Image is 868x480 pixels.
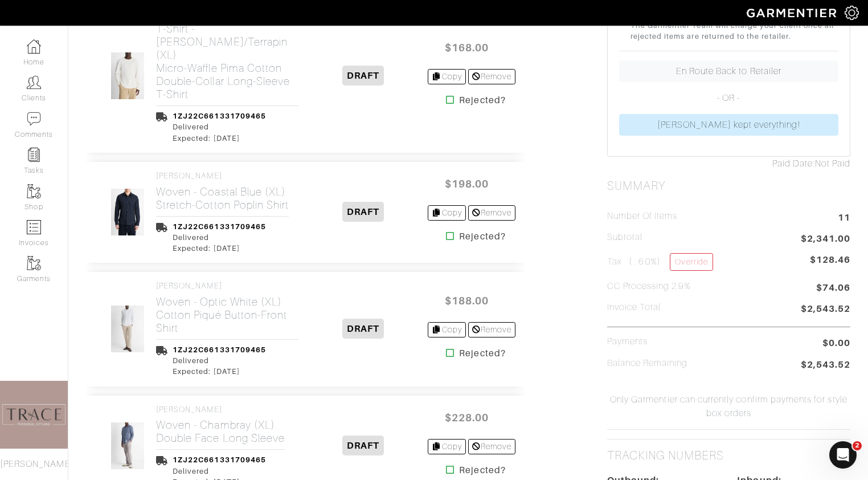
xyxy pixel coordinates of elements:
[428,205,466,221] a: Copy
[432,172,501,196] span: $198.00
[428,439,466,454] a: Copy
[173,112,266,120] a: 1ZJ22C661331709465
[156,171,289,181] h4: [PERSON_NAME]
[607,232,642,243] h5: Subtotal
[173,222,266,231] a: 1ZJ22C661331709465
[428,322,466,337] a: Copy
[27,112,41,126] img: comment-icon-a0a6a9ef722e966f86d9cbdc48e553b5cf19dbc54f86b18d962a5391bc8f6eb6.png
[607,449,724,463] h2: Tracking numbers
[110,188,145,236] img: WfmMEgAEpDRc9S8dNCnRtXBC
[156,405,285,445] a: [PERSON_NAME] Woven - Chambray (XL)Double Face Long Sleeve
[173,232,266,243] div: Delivered
[27,75,41,90] img: clients-icon-6bae9207a08558b7cb47a8932f037763ab4055f8c8b6bfacd5dc20c3e0201464.png
[342,66,384,86] span: DRAFT
[801,232,850,247] span: $2,341.00
[801,358,850,373] span: $2,543.52
[432,405,501,430] span: $228.00
[156,22,298,101] h2: T-Shirt - [PERSON_NAME]/Terrapin (XL) Micro-Waffle Pima Cotton Double-Collar Long-Sleeve T-Shirt
[173,243,266,254] div: Expected: [DATE]
[173,121,266,132] div: Delivered
[607,358,688,369] h5: Balance Remaining
[468,439,515,454] a: Remove
[838,211,850,226] span: 11
[607,302,661,313] h5: Invoice Total
[156,405,285,414] h4: [PERSON_NAME]
[607,281,691,292] h5: CC Processing 2.9%
[459,93,505,107] strong: Rejected?
[173,355,266,366] div: Delivered
[607,211,678,222] h5: Number of Items
[110,422,145,470] img: JffVYanPp2j7XqABFREN3HTd
[604,393,853,420] span: Only Garmentier can currently confirm payments for style box orders
[845,6,859,20] img: gear-icon-white-bd11855cb880d31180b6d7d6211b90ccbf57a29d726f0c71d8c61bd08dd39cc2.png
[607,253,713,271] h5: Tax ( : 6.0%)
[468,205,515,221] a: Remove
[670,253,713,271] a: Override
[432,35,501,60] span: $168.00
[619,60,838,82] a: En Route Back to Retailer
[156,171,289,211] a: [PERSON_NAME] Woven - Coastal Blue (XL)Stretch-Cotton Poplin Shirt
[772,158,815,169] span: Paid Date:
[110,52,145,100] img: dWEuoHNtX4iAK76GjP3yhedp
[173,133,266,144] div: Expected: [DATE]
[741,3,845,23] img: garmentier-logo-header-white-b43fb05a5012e4ada735d5af1a66efaba907eab6374d6393d1fbf88cb4ef424d.png
[810,253,850,267] span: $128.46
[459,463,505,477] strong: Rejected?
[156,281,298,335] a: [PERSON_NAME] Woven - Optic White (XL)Cotton Piqué Button-Front Shirt
[156,295,298,335] h2: Woven - Optic White (XL) Cotton Piqué Button-Front Shirt
[619,114,838,136] a: [PERSON_NAME] kept everything!
[27,148,41,162] img: reminder-icon-8004d30b9f0a5d33ae49ab947aed9ed385cf756f9e5892f1edd6e32f2345188e.png
[342,202,384,222] span: DRAFT
[27,184,41,198] img: garments-icon-b7da505a4dc4fd61783c78ac3ca0ef83fa9d6f193b1c9dc38574b1d14d53ca28.png
[156,185,289,211] h2: Woven - Coastal Blue (XL) Stretch-Cotton Poplin Shirt
[173,455,266,464] a: 1ZJ22C661331709465
[822,336,850,350] span: $0.00
[156,418,285,445] h2: Woven - Chambray (XL) Double Face Long Sleeve
[27,39,41,54] img: dashboard-icon-dbcd8f5a0b271acd01030246c82b418ddd0df26cd7fceb0bd07c9910d44c42f6.png
[342,436,384,455] span: DRAFT
[156,281,298,291] h4: [PERSON_NAME]
[459,347,505,360] strong: Rejected?
[173,366,266,377] div: Expected: [DATE]
[801,302,850,318] span: $2,543.52
[342,319,384,339] span: DRAFT
[27,256,41,270] img: garments-icon-b7da505a4dc4fd61783c78ac3ca0ef83fa9d6f193b1c9dc38574b1d14d53ca28.png
[468,69,515,84] a: Remove
[853,441,862,450] span: 2
[816,281,850,296] span: $74.06
[110,305,145,353] img: pNVH9qd6Kk9jPDPNo9CWUqh8
[432,288,501,313] span: $188.00
[459,230,505,243] strong: Rejected?
[428,69,466,84] a: Copy
[630,20,838,42] small: The Garmentier Team will charge your client once all rejected items are returned to the retailer.
[468,322,515,337] a: Remove
[619,91,838,105] p: - OR -
[173,466,266,477] div: Delivered
[607,157,850,170] div: Not Paid
[27,220,41,234] img: orders-icon-0abe47150d42831381b5fb84f609e132dff9fe21cb692f30cb5eec754e2cba89.png
[607,179,850,193] h2: Summary
[829,441,857,469] iframe: Intercom live chat
[156,8,298,101] a: [PERSON_NAME] T-Shirt - [PERSON_NAME]/Terrapin (XL)Micro-Waffle Pima Cotton Double-Collar Long-Sl...
[607,336,648,347] h5: Payments
[173,345,266,354] a: 1ZJ22C661331709465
